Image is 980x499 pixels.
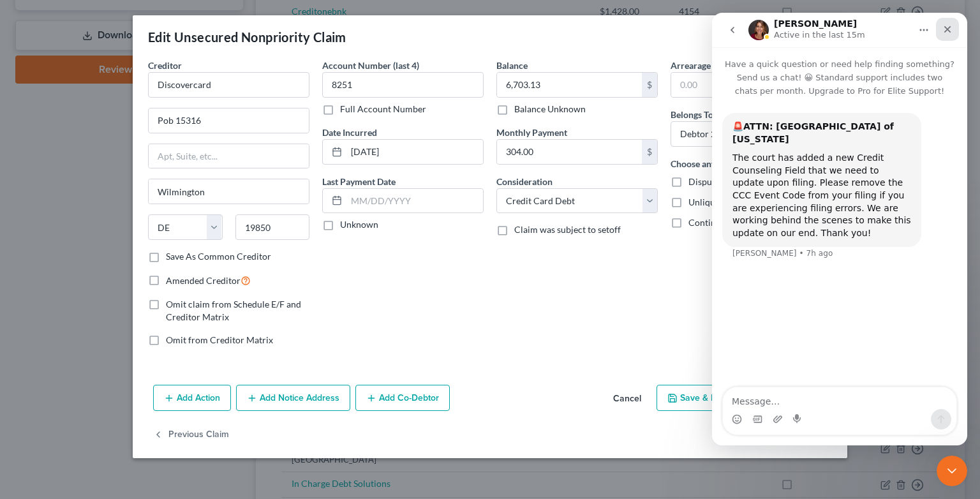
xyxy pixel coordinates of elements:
[514,103,586,115] label: Balance Unknown
[688,197,740,207] span: Unliquidated
[166,275,241,286] span: Amended Creditor
[236,385,350,412] button: Add Notice Address
[322,72,484,98] input: XXXX
[166,299,301,322] span: Omit claim from Schedule E/F and Creditor Matrix
[497,140,642,164] input: 0.00
[688,176,725,187] span: Disputed
[657,385,740,412] button: Save & New
[166,250,271,263] label: Save As Common Creditor
[322,126,377,139] label: Date Incurred
[148,60,182,71] span: Creditor
[166,334,273,345] span: Omit from Creditor Matrix
[340,218,378,231] label: Unknown
[346,140,483,164] input: MM/DD/YYYY
[340,103,426,115] label: Full Account Number
[322,59,419,72] label: Account Number (last 4)
[642,140,657,164] div: $
[688,217,733,228] span: Contingent
[496,175,553,188] label: Consideration
[355,385,450,412] button: Add Co-Debtor
[671,59,745,72] label: Arrearage Amount
[322,175,396,188] label: Last Payment Date
[671,73,816,97] input: 0.00
[497,73,642,97] input: 0.00
[153,421,229,448] button: Previous Claim
[235,214,310,240] input: Enter zip...
[149,108,309,133] input: Enter address...
[671,157,757,170] label: Choose any that apply
[642,73,657,97] div: $
[153,385,231,412] button: Add Action
[149,144,309,168] input: Apt, Suite, etc...
[148,72,309,98] input: Search creditor by name...
[712,13,967,445] iframe: Intercom live chat
[496,59,528,72] label: Balance
[671,109,713,120] span: Belongs To
[149,179,309,204] input: Enter city...
[937,456,967,486] iframe: Intercom live chat
[346,189,483,213] input: MM/DD/YYYY
[603,386,651,412] button: Cancel
[514,224,621,235] span: Claim was subject to setoff
[148,28,346,46] div: Edit Unsecured Nonpriority Claim
[496,126,567,139] label: Monthly Payment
